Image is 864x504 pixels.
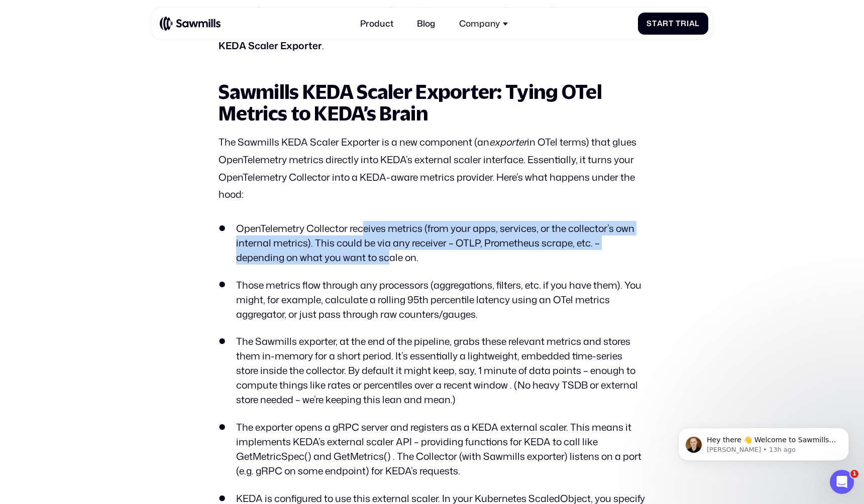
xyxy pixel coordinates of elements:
span: S [646,19,652,28]
li: Those metrics flow through any processors (aggregations, filters, etc. if you have them). You mig... [219,278,645,321]
a: StartTrial [638,13,709,35]
span: a [657,19,663,28]
span: l [695,19,700,28]
div: Company [459,19,500,29]
span: t [652,19,657,28]
span: T [676,19,681,28]
a: Blog [411,12,442,35]
li: The exporter opens a gRPC server and registers as a KEDA external scaler. This means it implement... [219,420,645,478]
em: exporter [489,135,527,149]
strong: Sawmills KEDA Scaler Exporter: Tying OTel Metrics to KEDA’s Brain [219,80,601,124]
div: Company [453,12,515,35]
span: i [687,19,689,28]
span: r [681,19,687,28]
iframe: Intercom live chat [830,470,854,494]
span: r [663,19,669,28]
li: OpenTelemetry Collector receives metrics (from your apps, services, or the collector’s own intern... [219,221,645,265]
p: The Sawmills KEDA Scaler Exporter is a new component (an in OTel terms) that glues OpenTelemetry ... [219,134,645,203]
a: Product [354,12,400,35]
span: 1 [850,470,858,478]
span: a [689,19,695,28]
span: t [669,19,674,28]
iframe: Intercom notifications message [663,407,864,477]
li: The Sawmills exporter, at the end of the pipeline, grabs these relevant metrics and stores them i... [219,334,645,407]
